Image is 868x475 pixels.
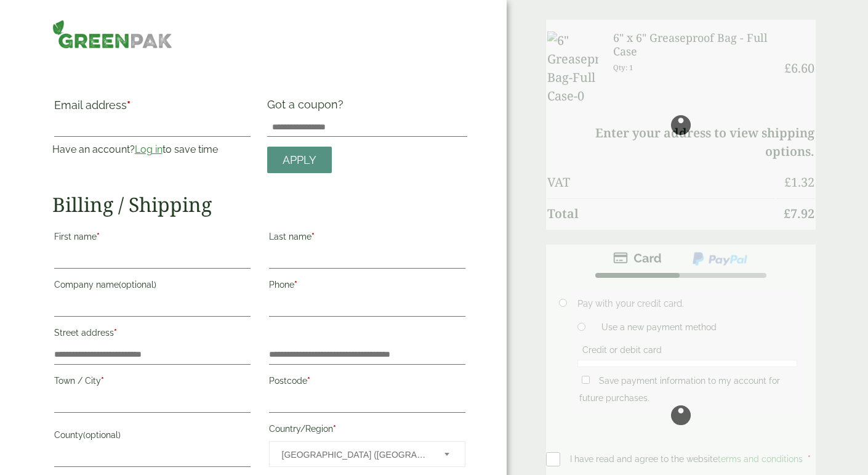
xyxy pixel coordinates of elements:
label: Town / City [54,372,251,393]
label: Phone [269,276,465,297]
a: Log in [135,144,163,155]
img: GreenPak Supplies [52,20,172,49]
abbr: required [333,424,336,434]
span: Apply [283,153,316,167]
label: First name [54,228,251,249]
abbr: required [114,328,117,338]
abbr: required [294,280,297,290]
abbr: required [97,232,100,242]
label: Street address [54,324,251,345]
span: (optional) [119,280,156,290]
abbr: required [101,376,104,386]
label: Last name [269,228,465,249]
h2: Billing / Shipping [52,193,467,216]
abbr: required [127,99,131,112]
span: Country/Region [269,441,465,467]
label: Company name [54,276,251,297]
a: Apply [267,147,332,173]
label: Got a coupon? [267,98,348,117]
span: (optional) [83,430,121,440]
label: County [54,426,251,447]
abbr: required [311,232,315,242]
p: Have an account? to save time [52,142,252,157]
label: Email address [54,100,251,117]
label: Postcode [269,372,465,393]
label: Country/Region [269,420,465,441]
abbr: required [307,376,310,386]
span: United Kingdom (UK) [282,442,428,468]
